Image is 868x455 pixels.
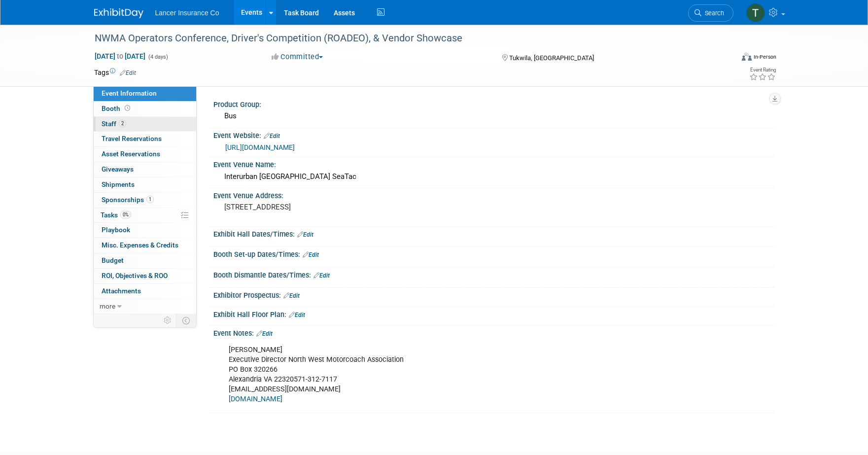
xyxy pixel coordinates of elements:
a: Edit [289,312,305,318]
span: Misc. Expenses & Credits [102,241,178,249]
a: Booth [94,102,196,116]
a: ROI, Objectives & ROO [94,269,196,283]
div: Interurban [GEOGRAPHIC_DATA] SeaTac [221,169,767,184]
span: Search [701,9,724,17]
span: Travel Reservations [102,135,162,142]
span: Lancer Insurance Co [155,9,219,17]
a: Asset Reservations [94,147,196,162]
a: Edit [283,292,300,299]
a: Sponsorships1 [94,193,196,208]
div: Booth Dismantle Dates/Times: [213,268,774,280]
button: Committed [268,52,327,62]
a: Edit [297,231,313,238]
span: more [100,302,115,310]
span: Tasks [101,211,131,219]
a: Playbook [94,223,196,238]
a: [URL][DOMAIN_NAME] [225,143,295,151]
div: In-Person [753,53,776,61]
a: Edit [264,133,280,140]
span: ROI, Objectives & ROO [102,272,168,280]
span: Event Information [102,89,157,97]
div: Event Format [675,51,777,66]
span: to [115,52,125,60]
span: Attachments [102,287,141,295]
a: Staff2 [94,117,196,132]
span: Tukwila, [GEOGRAPHIC_DATA] [509,54,594,62]
a: [DOMAIN_NAME] [229,395,282,403]
span: 2 [119,120,126,127]
a: Misc. Expenses & Credits [94,238,196,253]
a: Edit [256,330,273,337]
a: Edit [313,272,330,279]
a: Budget [94,253,196,268]
div: Bus [221,108,767,124]
div: Exhibit Hall Dates/Times: [213,227,774,240]
span: (4 days) [147,54,168,60]
div: Event Venue Name: [213,157,774,170]
span: 1 [146,196,154,203]
div: Product Group: [213,97,774,109]
span: Shipments [102,180,135,188]
img: Format-Inperson.png [742,53,752,61]
img: ExhibitDay [94,8,143,18]
a: Tasks0% [94,208,196,223]
span: Staff [102,120,126,128]
div: Exhibit Hall Floor Plan: [213,307,774,320]
span: Booth [102,105,132,112]
div: Event Rating [749,68,776,72]
a: Search [688,4,733,22]
span: Giveaways [102,165,134,173]
td: Toggle Event Tabs [176,314,196,327]
span: Budget [102,256,124,264]
span: Playbook [102,226,130,234]
a: Shipments [94,177,196,192]
a: Attachments [94,284,196,299]
td: Tags [94,68,136,77]
td: Personalize Event Tab Strip [159,314,176,327]
div: Event Website: [213,128,774,141]
div: [PERSON_NAME] Executive Director North West Motorcoach Association PO Box 320266 Alexandria VA 22... [222,340,666,409]
a: Edit [303,251,319,258]
a: Travel Reservations [94,132,196,146]
span: [DATE] [DATE] [94,52,146,61]
span: 0% [120,211,131,218]
pre: [STREET_ADDRESS] [224,203,436,211]
span: Sponsorships [102,196,154,204]
img: Terrence Forrest [746,3,765,22]
a: more [94,299,196,314]
a: Giveaways [94,162,196,177]
div: Event Notes: [213,326,774,339]
div: Event Venue Address: [213,188,774,201]
a: Edit [120,70,136,76]
div: Exhibitor Prospectus: [213,288,774,301]
span: Asset Reservations [102,150,160,158]
div: NWMA Operators Conference, Driver's Competition (ROADEO), & Vendor Showcase [91,30,719,47]
div: Booth Set-up Dates/Times: [213,247,774,260]
span: Booth not reserved yet [123,105,132,112]
a: Event Information [94,86,196,101]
